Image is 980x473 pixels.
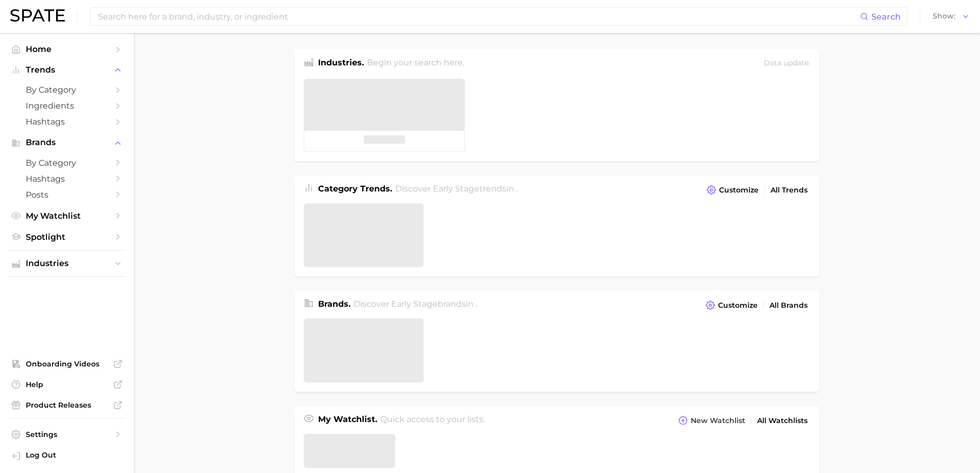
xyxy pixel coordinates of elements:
button: Trends [8,62,126,78]
a: My Watchlist [8,208,126,224]
span: Help [26,380,108,389]
span: Home [26,44,108,54]
span: New Watchlist [691,416,745,425]
a: Log out. Currently logged in with e-mail chelsea@spate.nyc. [8,447,126,465]
a: by Category [8,155,126,171]
button: New Watchlist [676,413,748,428]
span: Brands [26,138,108,147]
div: Data update: [764,57,810,71]
a: by Category [8,82,126,98]
span: Customize [719,186,759,195]
span: Product Releases [26,400,108,410]
a: Hashtags [8,114,126,130]
a: Help [8,377,126,392]
span: Search [871,12,901,22]
span: Log Out [26,450,117,460]
h2: Begin your search here. [367,57,464,71]
span: Show [933,13,955,19]
span: Category Trends . [318,184,392,194]
span: by Category [26,158,108,168]
h2: Quick access to your lists. [380,413,485,428]
input: Search here for a brand, industry, or ingredient [97,8,860,25]
a: All Trends [768,183,810,197]
button: Show [930,10,972,23]
h1: My Watchlist. [318,413,377,428]
a: Settings [8,427,126,442]
span: Brands . [318,299,351,309]
a: Home [8,41,126,57]
span: Hashtags [26,174,108,184]
a: Product Releases [8,397,126,413]
span: All Brands [769,301,808,310]
span: Customize [718,301,758,310]
a: All Brands [767,299,810,312]
span: Discover Early Stage brands in . [354,299,477,309]
span: Spotlight [26,232,108,242]
a: All Watchlists [755,414,810,428]
button: Industries [8,256,126,271]
span: by Category [26,85,108,95]
span: My Watchlist [26,211,108,221]
a: Ingredients [8,98,126,114]
span: Industries [26,259,108,268]
span: All Watchlists [757,416,808,425]
h1: Industries. [318,57,364,71]
span: Onboarding Videos [26,359,108,369]
button: Brands [8,135,126,150]
a: Hashtags [8,171,126,187]
span: Trends [26,65,108,75]
span: All Trends [771,186,808,195]
span: Settings [26,430,108,439]
button: Customize [703,298,760,312]
span: Ingredients [26,101,108,111]
span: Hashtags [26,117,108,127]
span: Discover Early Stage trends in . [395,184,518,194]
button: Customize [704,183,761,197]
a: Posts [8,187,126,203]
img: SPATE [10,9,65,22]
a: Onboarding Videos [8,356,126,372]
span: Posts [26,190,108,200]
a: Spotlight [8,229,126,245]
